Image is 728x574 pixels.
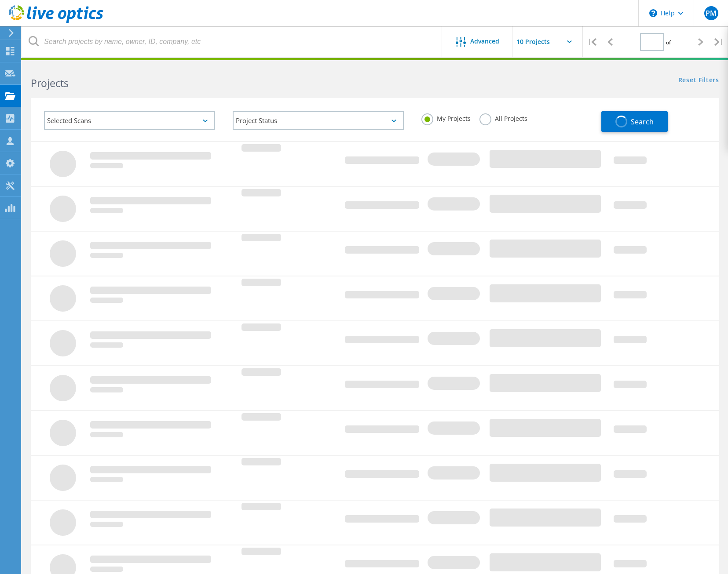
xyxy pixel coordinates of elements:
[233,111,404,130] div: Project Status
[666,39,671,46] span: of
[649,9,657,17] svg: \n
[706,10,717,17] span: PM
[470,38,499,44] span: Advanced
[421,113,471,122] label: My Projects
[479,113,527,122] label: All Projects
[9,18,103,25] a: Live Optics Dashboard
[631,117,654,127] span: Search
[710,26,728,58] div: |
[678,77,719,84] a: Reset Filters
[44,111,215,130] div: Selected Scans
[583,26,601,58] div: |
[31,76,69,90] b: Projects
[601,111,668,132] button: Search
[22,26,443,57] input: Search projects by name, owner, ID, company, etc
